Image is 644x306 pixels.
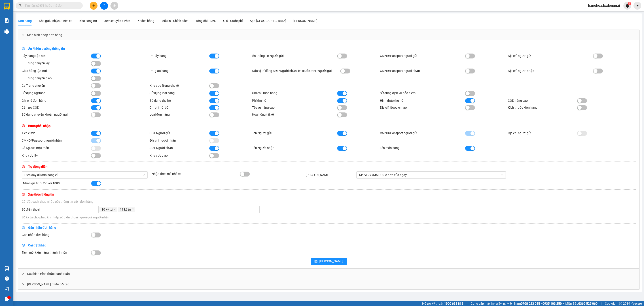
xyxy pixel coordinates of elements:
[380,98,465,103] div: Hình thức thu hộ
[22,181,90,186] div: Nhân giá trị cước với 1000
[22,165,25,168] span: setting
[252,105,337,110] div: Tác vụ nâng cao
[252,53,337,58] div: Ẩn thông tin Người gửi
[4,3,10,10] img: logo-vxr
[150,83,209,88] div: Khu vực Trung chuyển
[319,259,343,264] span: [PERSON_NAME]
[102,207,113,212] span: 10 ký tự
[250,18,286,23] div: App [GEOGRAPHIC_DATA]
[22,138,91,143] div: CMND/Passport người nhận
[22,207,98,212] div: Số điện thoại
[471,301,506,306] span: Cung cấp máy in - giấy in:
[22,47,25,50] span: setting
[422,301,463,306] span: Hỗ trợ kỹ thuật:
[252,98,337,103] div: Phí thu hộ
[585,3,623,8] span: hanghoa.bxdongnai
[138,18,154,23] div: Khách hàng
[467,301,467,306] span: |
[22,46,278,51] div: Ẩn / hiện trường thông tin
[252,112,337,117] div: Hoa hồng tài xế
[306,173,330,177] span: [PERSON_NAME]
[150,68,209,73] div: Phí giao hàng
[22,232,91,237] div: Gán nhãn đơn hàng
[636,4,640,8] span: caret-down
[633,2,641,10] button: caret-down
[150,98,209,103] div: Sử dụng thu hộ
[628,2,631,5] sup: 1
[24,172,145,178] span: Điền đầy đủ đơn hàng cũ
[22,215,636,220] div: Số ký tự cho phép khi nhập số điện thoại người gửi, người nhận
[311,258,347,265] button: save[PERSON_NAME]
[150,131,209,136] div: SĐT Người gửi
[563,303,564,304] span: ⚪️
[359,172,503,178] span: Mã VP/YYMMDD-Số đơn của ngày
[22,61,91,66] div: Trung chuyển lấy
[22,244,25,247] span: setting
[22,192,278,197] div: Xác thực thông tin
[578,302,597,305] strong: 0369 525 060
[150,171,239,176] div: Nhập theo mã nhà xe
[293,18,317,23] div: [PERSON_NAME]
[18,30,639,40] div: Màn hình nhập đơn hàng
[22,283,24,286] span: right
[508,68,593,73] div: Địa chỉ người nhận
[508,131,577,136] div: Địa chỉ người gửi
[113,4,116,7] span: aim
[314,260,318,263] span: save
[92,4,95,7] span: plus
[223,19,243,23] span: Giá - Cước phí
[22,76,91,81] div: Trung chuyển giao
[161,19,189,23] span: Mẫu in - Chính sách
[508,98,577,103] div: COD nâng cao
[22,165,47,168] span: Tự động điền
[22,105,91,110] div: Cấn trừ COD
[380,53,465,58] div: CMND/Passport người gửi
[619,302,622,305] span: copyright
[150,145,209,150] div: SĐT Người nhận
[39,19,72,23] span: Kho gửi / nhận / Trên xe
[22,131,91,136] div: Tiền cước
[4,29,9,34] img: warehouse-icon
[110,2,118,10] button: aim
[444,302,463,305] strong: 1900 633 818
[19,4,22,7] span: search
[625,4,629,8] img: icon-new-feature
[252,91,337,95] div: Ghi chú món hàng
[22,34,24,36] span: right
[22,68,91,73] div: Giao hàng tận nơi
[104,19,130,23] span: Xem chuyến / Phơi
[5,276,9,281] span: question-circle
[508,105,577,110] div: Kích thước kiện hàng
[521,302,562,305] strong: 0708 023 035 - 0935 103 250
[5,287,9,291] span: notification
[252,145,337,150] div: Tên Người nhận
[380,131,465,136] div: CMND/Passport người gửi
[22,91,91,95] div: Sử dụng Kg/món
[5,297,9,301] span: message
[565,301,597,306] span: Miền Bắc
[380,105,465,110] div: Địa chỉ Google map
[629,2,630,5] span: 1
[22,124,25,127] span: setting
[380,91,465,95] div: Sử dụng dịch vụ bảo hiểm
[252,131,337,136] div: Tên Người gửi
[150,112,209,117] div: Loại đơn hàng
[132,208,134,211] span: close
[90,2,97,10] button: plus
[22,83,91,88] div: Ca Trung chuyển
[150,91,209,95] div: Sử dụng loại hàng
[100,207,117,212] span: 10 ký tự
[22,112,91,117] div: Sử dụng chuyển khoản người gửi
[22,98,91,103] div: Ghi chú đơn hàng
[150,138,209,143] div: Địa chỉ người nhận
[150,153,209,158] div: Khu vực giao
[22,53,91,58] div: Lấy hàng tận nơi
[22,226,25,229] span: setting
[118,207,135,212] span: 11 ký tự
[79,18,97,23] div: Kho công nợ
[120,207,131,212] span: 11 ký tự
[380,145,465,150] div: Tên món hàng
[380,68,465,73] div: CMND/Passport người nhận
[196,19,216,23] span: Tổng đài - SMS
[22,153,91,158] div: Khu vực lấy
